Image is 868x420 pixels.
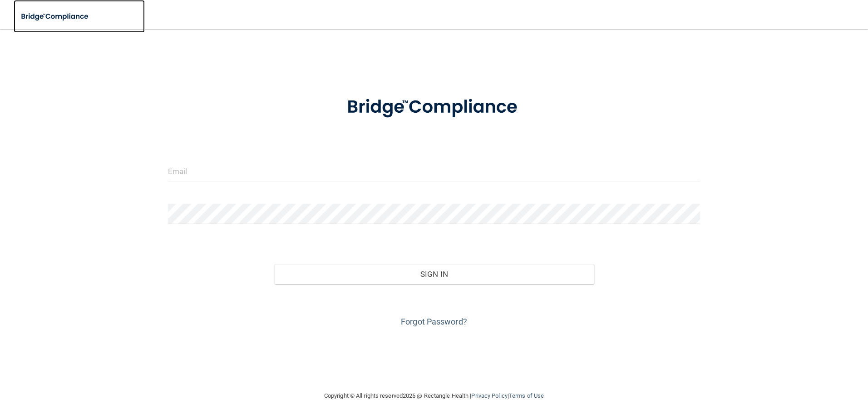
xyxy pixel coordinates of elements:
a: Privacy Policy [471,392,507,399]
a: Terms of Use [509,392,544,399]
img: bridge_compliance_login_screen.278c3ca4.svg [328,84,540,131]
div: Copyright © All rights reserved 2025 @ Rectangle Health | | [268,381,600,410]
a: Forgot Password? [401,317,467,326]
input: Email [168,161,700,181]
button: Sign In [274,264,594,284]
img: bridge_compliance_login_screen.278c3ca4.svg [14,7,97,26]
